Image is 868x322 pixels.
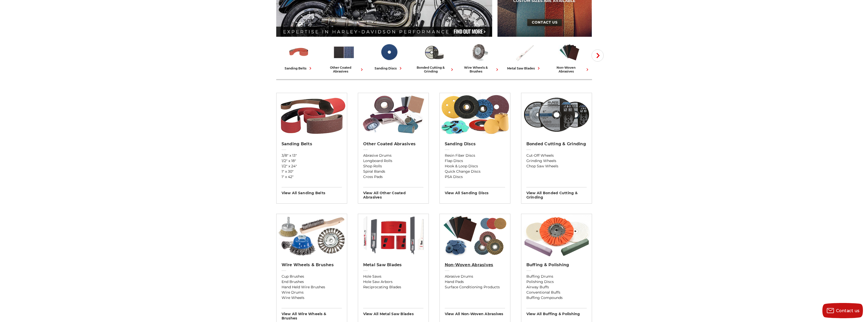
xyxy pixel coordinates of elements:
a: Wire Wheels [282,295,342,300]
a: sanding discs [368,41,410,71]
a: Wire Drums [282,290,342,295]
img: Bonded Cutting & Grinding [521,93,592,136]
a: 1" x 42" [282,174,342,180]
h3: View All sanding belts [282,187,342,195]
img: Non-woven Abrasives [558,41,581,63]
a: wire wheels & brushes [459,41,500,73]
a: Longboard Rolls [363,158,423,164]
h2: Other Coated Abrasives [363,141,423,147]
a: 1/2" x 24" [282,164,342,169]
a: Cup Brushes [282,274,342,279]
h2: Sanding Discs [445,141,505,147]
h2: Buffing & Polishing [526,262,587,267]
h3: View All buffing & polishing [526,308,587,316]
a: non-woven abrasives [549,41,590,73]
h2: Non-woven Abrasives [445,262,505,267]
img: Bonded Cutting & Grinding [423,41,445,63]
a: Abrasive Drums [445,274,505,279]
h3: View All wire wheels & brushes [282,308,342,320]
img: Wire Wheels & Brushes [468,41,490,63]
a: bonded cutting & grinding [414,41,455,73]
button: Next [592,49,604,62]
img: Sanding Discs [440,93,510,136]
a: Hook & Loop Discs [445,164,505,169]
a: Cross Pads [363,174,423,180]
a: Flap Discs [445,158,505,164]
h2: Bonded Cutting & Grinding [526,141,587,147]
a: PSA Discs [445,174,505,180]
div: sanding belts [285,66,313,71]
a: Buffing Drums [526,274,587,279]
a: Buffing Compounds [526,295,587,300]
img: Other Coated Abrasives [333,41,355,63]
a: Hole Saws [363,274,423,279]
img: Non-woven Abrasives [440,214,510,257]
a: Reciprocating Blades [363,284,423,290]
img: Sanding Belts [288,41,310,63]
img: Other Coated Abrasives [358,93,429,136]
a: Chop Saw Wheels [526,164,587,169]
a: Airway Buffs [526,284,587,290]
div: metal saw blades [507,66,541,71]
img: Wire Wheels & Brushes [276,214,347,257]
a: 1" x 30" [282,169,342,174]
a: Hand Held Wire Brushes [282,284,342,290]
a: Hand Pads [445,279,505,284]
img: Buffing & Polishing [521,214,592,257]
img: Metal Saw Blades [358,214,429,257]
a: metal saw blades [504,41,545,71]
a: Resin Fiber Discs [445,153,505,158]
a: Cut-Off Wheels [526,153,587,158]
img: Sanding Discs [378,41,400,63]
div: non-woven abrasives [549,66,590,73]
div: bonded cutting & grinding [414,66,455,73]
h3: View All other coated abrasives [363,187,423,200]
a: Shop Rolls [363,164,423,169]
a: Grinding Wheels [526,158,587,164]
a: sanding belts [278,41,319,71]
span: Contact us [836,308,860,313]
h3: View All bonded cutting & grinding [526,187,587,200]
h2: Sanding Belts [282,141,342,147]
a: Quick Change Discs [445,169,505,174]
h2: Metal Saw Blades [363,262,423,267]
img: Metal Saw Blades [513,41,535,63]
a: Polishing Discs [526,279,587,284]
a: End Brushes [282,279,342,284]
button: Contact us [822,303,863,318]
a: Abrasive Drums [363,153,423,158]
a: Spiral Bands [363,169,423,174]
div: other coated abrasives [323,66,364,73]
h3: View All non-woven abrasives [445,308,505,316]
a: other coated abrasives [323,41,364,73]
div: sanding discs [375,66,403,71]
a: 1/2" x 18" [282,158,342,164]
div: wire wheels & brushes [459,66,500,73]
a: Hole Saw Arbors [363,279,423,284]
h2: Wire Wheels & Brushes [282,262,342,267]
img: Sanding Belts [276,93,347,136]
h3: View All metal saw blades [363,308,423,316]
a: Conventional Buffs [526,290,587,295]
a: 3/8" x 13" [282,153,342,158]
a: Surface Conditioning Products [445,284,505,290]
h3: View All sanding discs [445,187,505,195]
